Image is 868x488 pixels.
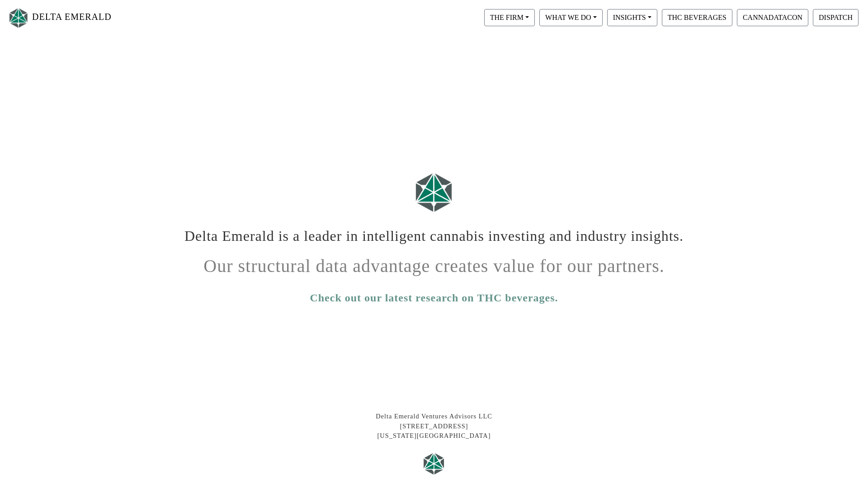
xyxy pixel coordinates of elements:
[539,9,603,26] button: WHAT WE DO
[811,13,861,21] a: DISPATCH
[176,412,692,441] div: Delta Emerald Ventures Advisors LLC [STREET_ADDRESS] [US_STATE][GEOGRAPHIC_DATA]
[7,6,30,30] img: Logo
[607,9,657,26] button: INSIGHTS
[662,9,732,26] button: THC BEVERAGES
[737,9,808,26] button: CANNADATACON
[735,13,811,21] a: CANNADATACON
[183,221,685,244] h1: Delta Emerald is a leader in intelligent cannabis investing and industry insights.
[183,249,685,277] h1: Our structural data advantage creates value for our partners.
[420,450,448,477] img: Logo
[660,13,735,21] a: THC BEVERAGES
[411,169,457,216] img: Logo
[7,4,112,32] a: DELTA EMERALD
[484,9,535,26] button: THE FIRM
[310,290,558,306] a: Check out our latest research on THC beverages.
[813,9,859,26] button: DISPATCH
